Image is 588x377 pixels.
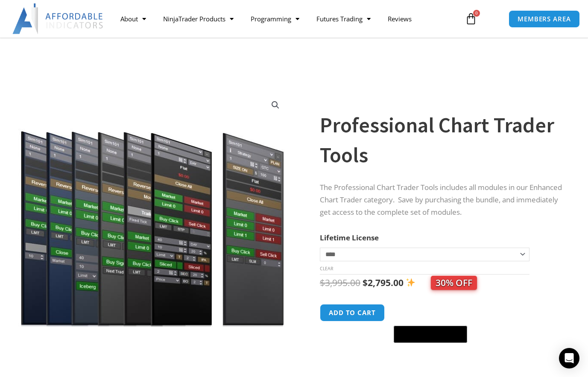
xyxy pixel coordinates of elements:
[473,10,480,17] span: 0
[320,304,385,321] button: Add to cart
[15,91,290,327] img: ProfessionalToolsBundlePage
[509,10,580,28] a: MEMBERS AREA
[320,277,325,289] span: $
[363,277,404,289] bdi: 2,795.00
[320,348,567,356] iframe: PayPal Message 1
[308,9,379,29] a: Futures Trading
[320,266,333,272] a: Clear options
[268,97,283,113] a: View full-screen image gallery
[12,3,104,34] img: LogoAI | Affordable Indicators – NinjaTrader
[518,16,571,22] span: MEMBERS AREA
[320,181,567,219] p: The Professional Chart Trader Tools includes all modules in our Enhanced Chart Trader category. S...
[394,326,467,343] button: Buy with GPay
[559,348,579,368] div: Open Intercom Messenger
[452,6,490,31] a: 0
[431,276,477,290] span: 30% OFF
[112,9,155,29] a: About
[379,9,420,29] a: Reviews
[155,9,242,29] a: NinjaTrader Products
[363,277,368,289] span: $
[320,233,379,243] label: Lifetime License
[242,9,308,29] a: Programming
[320,110,567,170] h1: Professional Chart Trader Tools
[406,278,415,287] img: ✨
[392,303,469,323] iframe: Secure express checkout frame
[112,9,459,29] nav: Menu
[320,277,360,289] bdi: 3,995.00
